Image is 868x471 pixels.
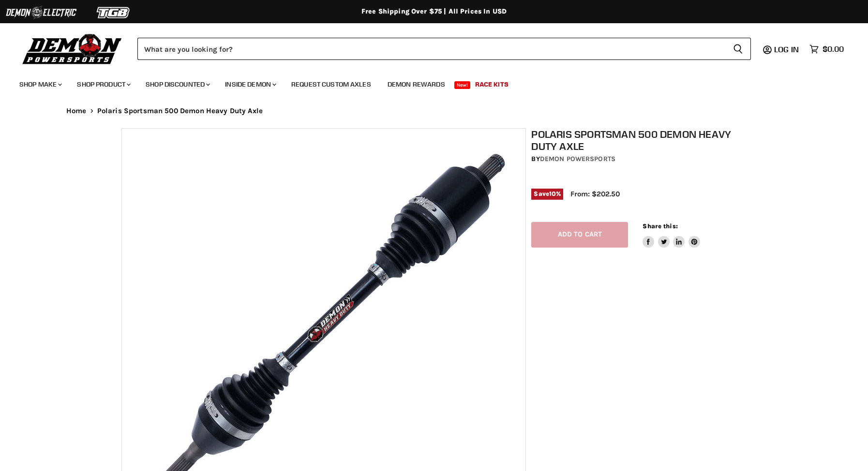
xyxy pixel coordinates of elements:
[549,190,556,197] span: 10
[643,222,700,248] aside: Share this:
[70,74,136,94] a: Shop Product
[770,45,805,54] a: Log in
[19,31,125,66] img: Demon Powersports
[284,74,378,94] a: Request Custom Axles
[805,42,849,56] a: $0.00
[540,155,615,163] a: Demon Powersports
[218,74,282,94] a: Inside Demon
[137,38,751,60] form: Product
[97,107,263,115] span: Polaris Sportsman 500 Demon Heavy Duty Axle
[454,81,471,89] span: New!
[47,107,821,115] nav: Breadcrumbs
[77,3,150,22] img: TGB Logo 2
[643,222,677,230] span: Share this:
[12,71,841,94] ul: Main menu
[47,7,821,16] div: Free Shipping Over $75 | All Prices In USD
[774,44,799,54] span: Log in
[137,38,725,60] input: Search
[66,107,87,115] a: Home
[725,38,751,60] button: Search
[531,189,563,199] span: Save %
[12,74,68,94] a: Shop Make
[380,74,452,94] a: Demon Rewards
[138,74,216,94] a: Shop Discounted
[468,74,516,94] a: Race Kits
[570,190,620,198] span: From: $202.50
[531,154,752,164] div: by
[5,3,77,22] img: Demon Electric Logo 2
[531,128,752,152] h1: Polaris Sportsman 500 Demon Heavy Duty Axle
[823,44,844,54] span: $0.00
